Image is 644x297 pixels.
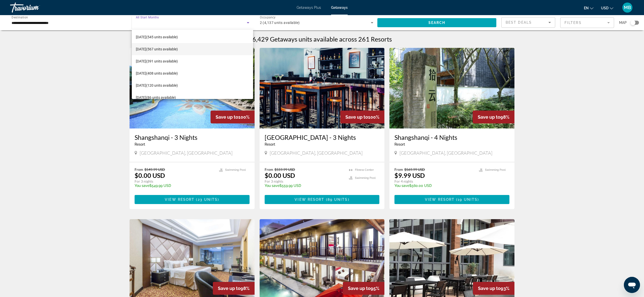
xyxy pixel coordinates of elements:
span: [DATE] (545 units available) [136,34,178,40]
span: [DATE] (86 units available) [136,94,176,101]
span: [DATE] (391 units available) [136,58,178,64]
span: [DATE] (120 units available) [136,82,178,88]
span: [DATE] (567 units available) [136,46,178,52]
span: [DATE] (408 units available) [136,70,178,76]
iframe: Button to launch messaging window [624,277,640,293]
